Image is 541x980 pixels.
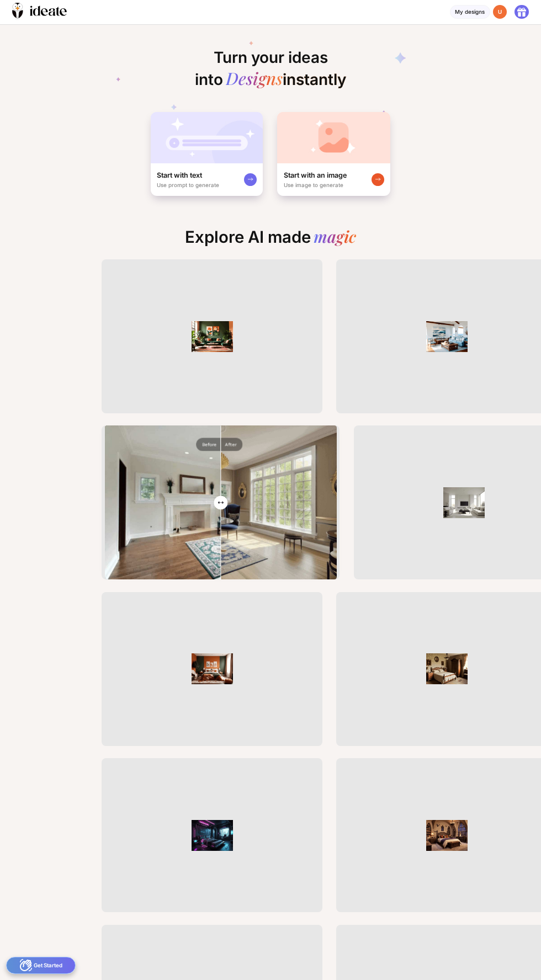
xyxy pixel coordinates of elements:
[314,228,356,247] div: magic
[405,321,488,352] img: ThumbnailOceanlivingroom.png
[171,321,253,352] img: ThumbnailRustic%20Jungle.png
[171,820,253,851] img: Thumbnailtext2image_00759_.png
[405,820,488,851] img: Thumbnailtext2image_00849_.png
[423,487,506,518] img: Thumbnailtext2image_00686_.png
[284,182,343,188] div: Use image to generate
[179,228,363,253] div: Explore AI made
[277,112,390,163] img: startWithImageCardBg.jpg
[493,5,507,19] div: U
[105,425,337,579] img: After image
[284,171,347,180] div: Start with an image
[157,171,202,180] div: Start with text
[405,653,488,684] img: Thumbnailtext2image_00714_.png
[157,182,219,188] div: Use prompt to generate
[171,653,253,684] img: Thumbnailtext2image_00709_.png
[6,957,76,974] div: Get Started
[450,5,490,19] div: My designs
[151,112,263,163] img: startWithTextCardBg.jpg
